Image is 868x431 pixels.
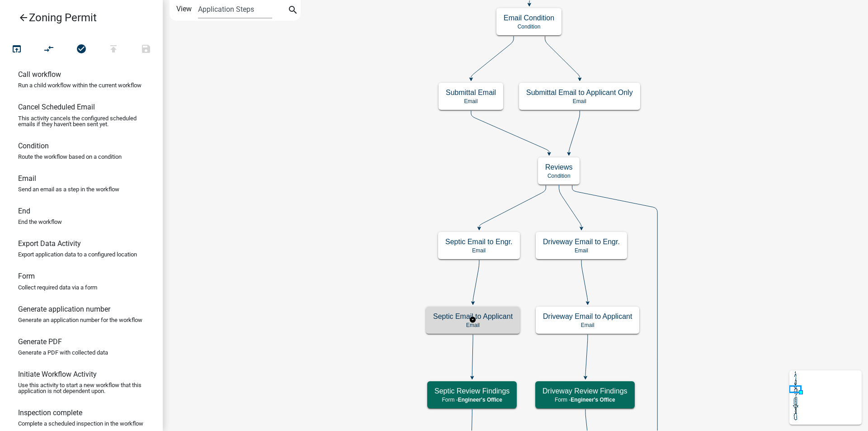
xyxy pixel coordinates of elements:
h6: Form [18,272,35,280]
p: Run a child workflow within the current workflow [18,82,142,88]
i: compare_arrows [44,43,55,56]
h5: Driveway Email to Engr. [543,237,620,246]
button: Publish [97,40,130,59]
p: Generate an application number for the workflow [18,317,142,323]
i: open_in_browser [11,43,22,56]
p: Condition [504,24,554,30]
i: check_circle [76,43,87,56]
button: Test Workflow [0,40,33,59]
button: Save [130,40,162,59]
p: Form - [434,397,509,403]
h6: Call workflow [18,70,61,79]
h6: End [18,207,30,215]
h6: Export Data Activity [18,239,81,248]
p: Email [445,247,513,254]
p: Email [433,322,513,328]
p: Email [446,98,496,104]
h6: Generate application number [18,305,110,313]
h5: Septic Review Findings [434,387,509,395]
h5: Driveway Review Findings [542,387,627,395]
p: Use this activity to start a new workflow that this application is not dependent upon. [18,382,145,394]
h6: Condition [18,142,49,150]
p: Generate a PDF with collected data [18,350,108,355]
i: arrow_back [18,12,29,25]
p: End the workflow [18,219,62,225]
p: Form - [542,397,627,403]
p: Collect required data via a form [18,284,97,290]
div: Workflow actions [0,40,162,62]
h5: Reviews [545,163,572,171]
p: Export application data to a configured location [18,251,137,257]
p: This activity cancels the configured scheduled emails if they haven't been sent yet. [18,115,145,127]
button: Auto Layout [33,40,65,59]
h5: Driveway Email to Applicant [543,312,632,321]
span: Engineer's Office [571,397,615,403]
p: Send an email as a step in the workflow [18,186,119,192]
h5: Septic Email to Engr. [445,237,513,246]
a: Zoning Permit [7,7,148,28]
h5: Submittal Email to Applicant Only [526,88,633,97]
i: search [288,5,298,17]
p: Route the workflow based on a condition [18,154,122,160]
h5: Submittal Email [446,88,496,97]
i: save [141,43,151,56]
h5: Septic Email to Applicant [433,312,513,321]
p: Complete a scheduled inspection in the workflow [18,421,143,426]
h6: Cancel Scheduled Email [18,103,95,111]
h5: Email Condition [504,14,554,22]
p: Email [526,98,633,104]
button: search [286,4,300,18]
h6: Initiate Workflow Activity [18,370,97,379]
p: Email [543,247,620,254]
p: Email [543,322,632,328]
h6: Email [18,174,36,183]
p: Condition [545,173,572,179]
span: Engineer's Office [458,397,502,403]
button: No problems [65,40,98,59]
h6: Inspection complete [18,408,82,417]
i: publish [108,43,119,56]
h6: Generate PDF [18,337,62,346]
